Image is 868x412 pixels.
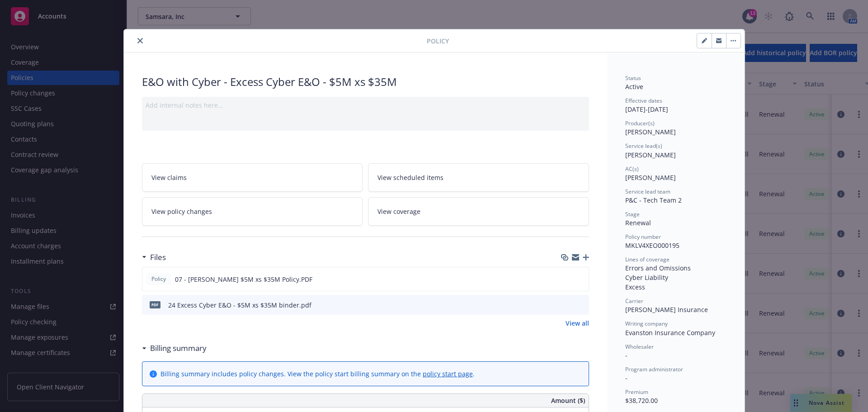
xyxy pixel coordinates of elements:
span: Wholesaler [625,343,654,350]
button: preview file [577,275,585,284]
button: download file [563,300,570,310]
span: Lines of coverage [625,256,670,263]
div: Billing summary includes policy changes. View the policy start billing summary on the . [160,369,475,379]
h3: Billing summary [150,342,207,354]
div: [DATE] - [DATE] [625,97,726,114]
span: [PERSON_NAME] [625,173,676,182]
div: Cyber Liability [625,273,726,282]
span: Status [625,74,641,82]
a: policy start page [423,369,473,378]
span: AC(s) [625,165,639,173]
span: Active [625,82,643,91]
span: Program administrator [625,365,683,373]
span: MKLV4XEO000195 [625,241,679,250]
span: Premium [625,388,648,396]
span: 07 - [PERSON_NAME] $5M xs $35M Policy.PDF [175,275,312,284]
span: $38,720.00 [625,396,658,405]
div: Excess [625,282,726,292]
span: Service lead(s) [625,142,662,150]
span: View policy changes [151,207,212,216]
button: preview file [577,300,585,310]
span: Carrier [625,297,643,305]
div: Add internal notes here... [146,100,585,110]
span: Policy [150,275,168,283]
span: View scheduled items [377,173,443,182]
span: View claims [151,173,187,182]
div: 24 Excess Cyber E&O - $5M xs $35M binder.pdf [168,300,311,310]
div: Errors and Omissions [625,263,726,273]
div: Files [142,251,166,263]
span: Producer(s) [625,119,655,127]
a: View scheduled items [368,163,589,192]
span: Evanston Insurance Company [625,328,715,337]
span: - [625,374,627,382]
span: Policy [427,36,449,46]
span: Amount ($) [551,396,585,405]
div: E&O with Cyber - Excess Cyber E&O - $5M xs $35M [142,74,589,90]
span: [PERSON_NAME] Insurance [625,305,708,314]
span: Stage [625,210,640,218]
span: [PERSON_NAME] [625,128,676,136]
a: View policy changes [142,197,363,226]
span: View coverage [377,207,420,216]
div: Billing summary [142,342,207,354]
button: close [135,35,146,46]
span: Service lead team [625,188,670,195]
span: pdf [150,301,160,308]
a: View all [566,318,589,328]
a: View coverage [368,197,589,226]
span: - [625,351,627,360]
span: Renewal [625,218,651,227]
span: Writing company [625,320,668,327]
h3: Files [150,251,166,263]
span: Policy number [625,233,661,241]
span: [PERSON_NAME] [625,151,676,159]
span: P&C - Tech Team 2 [625,196,682,204]
button: download file [562,275,570,284]
a: View claims [142,163,363,192]
span: Effective dates [625,97,662,104]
